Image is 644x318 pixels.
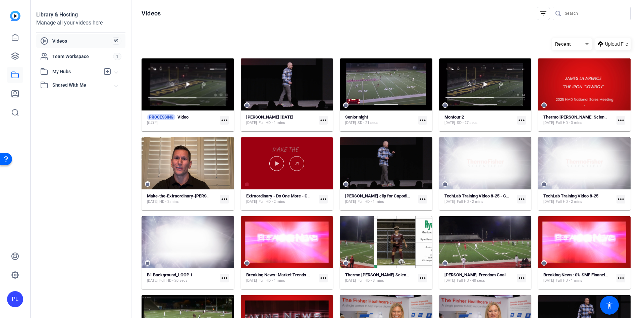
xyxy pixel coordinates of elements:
span: Upload File [605,41,628,48]
span: Recent [555,41,571,47]
span: [DATE] [147,278,158,283]
a: [PERSON_NAME] Freedom Goal[DATE]Full HD - 40 secs [444,272,515,283]
span: [DATE] [345,120,356,126]
strong: TechLab Training Video 8-25 - Copy [444,193,513,198]
span: Full HD - 20 secs [159,278,187,283]
mat-icon: more_horiz [616,116,625,125]
span: Team Workspace [52,53,113,60]
span: Full HD - 40 secs [457,278,485,283]
a: Senior night[DATE]SD - 21 secs [345,115,416,126]
strong: Breaking News: Market Trends & Triumphs Episode 1 [246,272,349,277]
mat-icon: more_horiz [319,274,328,282]
mat-icon: filter_list [539,9,547,17]
span: Full HD - 1 mins [556,278,582,283]
mat-icon: more_horiz [418,274,427,282]
a: Thermo [PERSON_NAME] Scientific (2025) Simple (50446)[DATE]Full HD - 3 mins [345,272,416,283]
strong: B1 Background_LOOP 1 [147,272,193,277]
span: [DATE] [444,199,455,205]
span: SD - 21 secs [358,120,378,126]
a: [PERSON_NAME] clip for Capodici[DATE]Full HD - 1 mins [345,193,416,205]
a: Breaking News: Market Trends & Triumphs Episode 1[DATE]Full HD - 1 mins [246,272,317,283]
mat-icon: more_horiz [616,274,625,282]
div: Library & Hosting [36,11,125,19]
span: [DATE] [147,199,158,205]
mat-icon: more_horiz [319,116,328,125]
mat-icon: more_horiz [220,195,229,203]
span: HD - 2 mins [159,199,179,205]
span: Full HD - 1 mins [259,278,285,283]
span: [DATE] [543,120,554,126]
input: Search [565,9,625,17]
span: [DATE] [345,199,356,205]
strong: Montour 2 [444,115,464,120]
img: blue-gradient.svg [10,11,20,21]
span: Full HD - 3 mins [556,120,582,126]
strong: Breaking News: 0% SMF Financing [543,272,610,277]
button: Upload File [595,38,631,50]
strong: [PERSON_NAME] clip for Capodici [345,193,411,198]
div: Manage all your videos here [36,19,125,27]
h1: Videos [142,9,161,17]
a: Thermo [PERSON_NAME] Scientific (2025) Presentation (49244)[DATE]Full HD - 3 mins [543,115,614,126]
span: My Hubs [52,68,100,75]
span: Full HD - 1 mins [259,120,285,126]
a: [PERSON_NAME] [DATE][DATE]Full HD - 1 mins [246,115,317,126]
mat-icon: more_horiz [418,116,427,125]
span: [DATE] [246,278,257,283]
mat-expansion-panel-header: Shared With Me [36,78,125,92]
a: Montour 2[DATE]SD - 27 secs [444,115,515,126]
span: [DATE] [543,278,554,283]
span: Full HD - 2 mins [259,199,285,205]
span: [DATE] [246,199,257,205]
mat-icon: more_horiz [616,195,625,203]
strong: Senior night [345,115,368,120]
span: PROCESSING [147,114,175,120]
span: SD - 27 secs [457,120,478,126]
mat-icon: accessibility [605,301,613,309]
strong: Thermo [PERSON_NAME] Scientific (2025) Simple (50446) [345,272,458,277]
span: [DATE] [246,120,257,126]
mat-icon: more_horiz [220,116,229,125]
strong: [PERSON_NAME] Freedom Goal [444,272,505,277]
strong: Make-the-Extraordinary-[PERSON_NAME] soundbite_STABILIZED [147,193,273,198]
mat-icon: more_horiz [517,195,526,203]
span: [DATE] [444,120,455,126]
a: PROCESSINGVideo[DATE] [147,114,217,126]
span: Videos [52,38,111,44]
mat-icon: more_horiz [517,274,526,282]
span: [DATE] [543,199,554,205]
a: Extraordinary - Do One More - Copy[DATE]Full HD - 2 mins [246,193,317,205]
mat-icon: more_horiz [220,274,229,282]
span: 69 [111,37,121,45]
span: [DATE] [345,278,356,283]
mat-icon: more_horiz [319,195,328,203]
mat-icon: more_horiz [517,116,526,125]
strong: TechLab Training Video 8-25 [543,193,598,198]
strong: Extraordinary - Do One More - Copy [246,193,315,198]
strong: Video [177,115,189,120]
a: TechLab Training Video 8-25[DATE]Full HD - 2 mins [543,193,614,205]
span: 1 [113,53,121,60]
a: TechLab Training Video 8-25 - Copy[DATE]Full HD - 2 mins [444,193,515,205]
span: Shared With Me [52,82,115,89]
mat-icon: more_horiz [418,195,427,203]
a: Make-the-Extraordinary-[PERSON_NAME] soundbite_STABILIZED[DATE]HD - 2 mins [147,193,217,205]
span: Full HD - 2 mins [556,199,582,205]
span: Full HD - 3 mins [358,278,384,283]
span: [DATE] [444,278,455,283]
a: B1 Background_LOOP 1[DATE]Full HD - 20 secs [147,272,217,283]
span: Full HD - 1 mins [358,199,384,205]
span: Full HD - 2 mins [457,199,483,205]
a: Breaking News: 0% SMF Financing[DATE]Full HD - 1 mins [543,272,614,283]
mat-expansion-panel-header: My Hubs [36,65,125,78]
strong: [PERSON_NAME] [DATE] [246,115,293,120]
span: [DATE] [147,121,158,126]
div: PL [7,291,23,307]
